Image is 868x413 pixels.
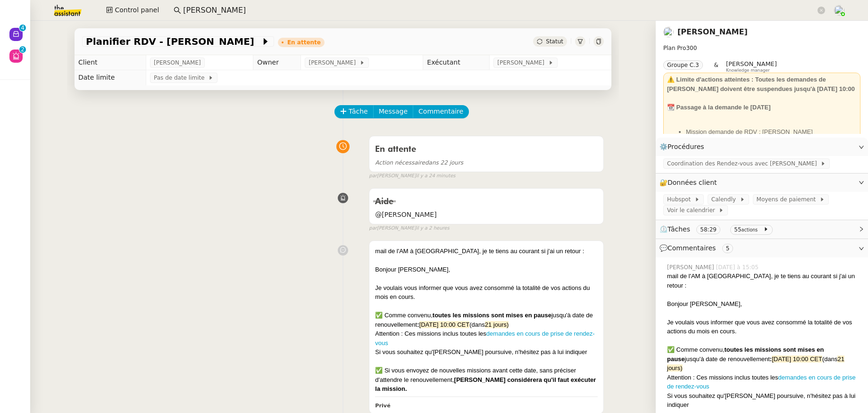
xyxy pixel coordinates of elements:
[418,106,463,117] span: Commentaire
[734,226,741,233] span: 55
[711,195,740,204] span: Calendly
[667,76,855,92] strong: ⚠️ Limite d'actions atteintes : Toutes les demandes de [PERSON_NAME] doivent être suspendues jusq...
[668,244,716,252] span: Commentaires
[369,172,377,180] span: par
[416,172,456,180] span: il y a 24 minutes
[667,195,694,204] span: Hubspot
[375,330,594,347] a: demandes en cours de prise de rendez-vous
[667,346,824,363] strong: toutes les missions sont mises en pause
[375,159,463,166] span: dans 22 jours
[716,263,760,272] span: [DATE] à 15:05
[497,58,548,67] span: [PERSON_NAME]
[546,38,563,45] span: Statut
[663,45,686,51] span: Plan Pro
[656,220,868,239] div: ⏲️Tâches 58:29 55actions
[309,58,359,67] span: [PERSON_NAME]
[726,60,777,67] span: [PERSON_NAME]
[21,46,25,55] p: 2
[154,73,208,83] span: Pas de date limite
[100,4,165,17] button: Control panel
[433,312,551,319] strong: toutes les missions sont mises en pause
[369,172,455,180] small: [PERSON_NAME]
[375,329,598,347] div: Attention : Ces missions inclus toutes les
[726,68,770,73] span: Knowledge manager
[287,40,321,45] div: En attente
[667,391,860,410] div: Si vous souhaitez qu'[PERSON_NAME] poursuive, n'hésitez pas à lui indiquer
[373,105,413,118] button: Message
[369,224,377,232] span: par
[375,145,416,154] span: En attente
[667,345,860,373] div: ✅ Comme convenu, jusqu'à date de renouvellement (dans
[667,206,718,215] span: Voir le calendrier
[686,127,857,137] li: Mission demande de RDV : [PERSON_NAME]
[667,299,860,309] div: Bonjour [PERSON_NAME],
[375,159,425,166] span: Action nécessaire
[375,366,598,394] div: ✅ Si vous envoyez de nouvelles missions avant cette date, sans préciser d'attendre le renouvellem...
[375,403,390,409] b: Privé
[714,60,718,73] span: &
[375,283,598,302] div: Je voulais vous informer que vous avez consommé la totalité de vos actions du mois en cours.
[183,4,816,17] input: Rechercher
[656,138,868,156] div: ⚙️Procédures
[834,5,844,16] img: users%2FNTfmycKsCFdqp6LX6USf2FmuPJo2%2Favatar%2F16D86256-2126-4AE5-895D-3A0011377F92_1_102_o-remo...
[696,225,720,234] nz-tag: 58:29
[75,70,146,85] td: Date limite
[659,141,709,152] span: ⚙️
[722,244,734,253] nz-tag: 5
[667,263,716,272] span: [PERSON_NAME]
[686,45,697,51] span: 300
[668,143,704,150] span: Procédures
[379,106,408,117] span: Message
[656,239,868,257] div: 💬Commentaires 5
[375,209,598,220] span: @[PERSON_NAME]
[349,106,368,117] span: Tâche
[668,179,717,186] span: Données client
[75,55,146,70] td: Client
[413,105,469,118] button: Commentaire
[667,104,771,111] strong: 📆 Passage à la demande le [DATE]
[667,373,860,391] div: Attention : Ces missions inclus toutes les
[154,58,201,67] span: [PERSON_NAME]
[726,60,777,73] app-user-label: Knowledge manager
[667,318,860,336] div: Je voulais vous informer que vous avez consommé la totalité de vos actions du mois en cours.
[656,173,868,192] div: 🔐Données client
[375,311,598,329] div: ✅ Comme convenu, jusqu'à date de renouvellement (dans
[667,272,860,290] div: mail de l'AM à [GEOGRAPHIC_DATA], je te tiens au courant si j'ai un retour :
[416,224,450,232] span: il y a 2 heures
[742,227,758,232] small: actions
[485,321,509,328] span: 21 jours)
[659,244,737,252] span: 💬
[423,55,490,70] td: Exécutant
[757,195,819,204] span: Moyens de paiement
[659,225,776,233] span: ⏲️
[663,27,674,37] img: users%2FpftfpH3HWzRMeZpe6E7kXDgO5SJ3%2Favatar%2Fa3cc7090-f8ed-4df9-82e0-3c63ac65f9dd
[770,355,772,363] strong: :
[375,247,598,256] div: mail de l'AM à [GEOGRAPHIC_DATA], je te tiens au courant si j'ai un retour :
[334,105,374,118] button: Tâche
[375,347,598,357] div: Si vous souhaitez qu'[PERSON_NAME] poursuive, n'hésitez pas à lui indiquer
[663,60,703,70] nz-tag: Groupe C.3
[419,321,470,328] span: [DATE] 10:00 CET
[115,5,159,16] span: Control panel
[375,198,393,206] span: Aide
[375,265,598,274] div: Bonjour [PERSON_NAME],
[668,225,690,233] span: Tâches
[677,27,748,36] a: [PERSON_NAME]
[86,37,261,46] span: Planifier RDV - [PERSON_NAME]
[772,355,822,363] span: [DATE] 10:00 CET
[253,55,301,70] td: Owner
[369,224,449,232] small: [PERSON_NAME]
[417,321,419,328] strong: :
[659,177,721,188] span: 🔐
[19,25,26,31] nz-badge-sup: 4
[19,46,26,53] nz-badge-sup: 2
[375,376,596,393] strong: [PERSON_NAME] considérera qu'il faut exécuter la mission.
[667,159,820,168] span: Coordination des Rendez-vous avec [PERSON_NAME]
[21,25,25,33] p: 4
